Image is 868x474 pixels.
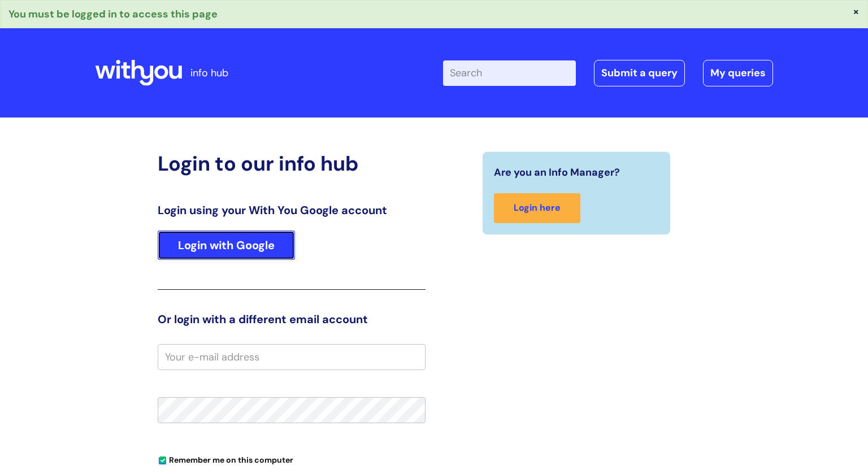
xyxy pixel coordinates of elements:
a: Submit a query [594,60,685,86]
label: Remember me on this computer [158,453,293,465]
a: My queries [703,60,773,86]
h3: Or login with a different email account [158,312,426,326]
a: Login here [494,193,580,223]
span: Are you an Info Manager? [494,163,620,181]
h3: Login using your With You Google account [158,203,426,217]
div: You can uncheck this option if you're logging in from a shared device [158,450,426,468]
input: Your e-mail address [158,344,426,370]
h2: Login to our info hub [158,151,426,176]
input: Search [443,60,576,85]
input: Remember me on this computer [159,457,166,464]
a: Login with Google [158,231,295,260]
p: info hub [190,64,228,82]
button: × [853,6,860,16]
